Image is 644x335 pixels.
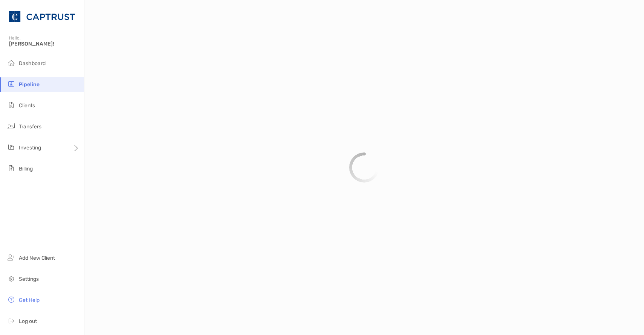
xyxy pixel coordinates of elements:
[7,122,16,131] img: transfers icon
[19,166,33,172] span: Billing
[7,58,16,67] img: dashboard icon
[19,81,40,88] span: Pipeline
[7,274,16,283] img: settings icon
[19,255,55,261] span: Add New Client
[7,143,16,152] img: investing icon
[7,79,16,88] img: pipeline icon
[9,41,79,47] span: [PERSON_NAME]!
[19,102,35,109] span: Clients
[19,60,46,67] span: Dashboard
[19,297,40,303] span: Get Help
[9,3,75,30] img: CAPTRUST Logo
[19,276,39,282] span: Settings
[7,164,16,173] img: billing icon
[7,316,16,325] img: logout icon
[19,145,41,151] span: Investing
[19,318,37,324] span: Log out
[7,253,16,262] img: add_new_client icon
[7,100,16,110] img: clients icon
[19,123,41,130] span: Transfers
[7,295,16,304] img: get-help icon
